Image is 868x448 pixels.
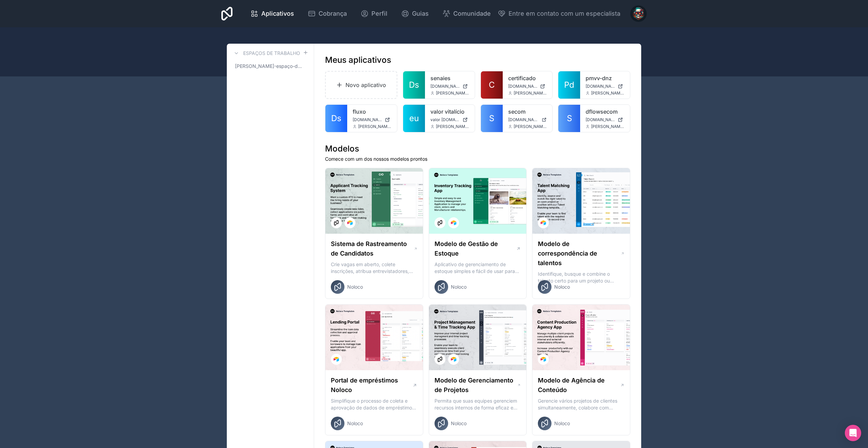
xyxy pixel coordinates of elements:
[586,107,624,116] a: dflowsecom
[403,105,425,132] a: eu
[430,107,469,116] a: valor vitalício
[453,10,491,17] font: Comunidade
[586,84,619,89] font: [DOMAIN_NAME]
[430,117,474,122] font: valor [DOMAIN_NAME]
[409,113,419,123] font: eu
[508,84,541,89] font: [DOMAIN_NAME]
[845,425,861,441] div: Abra o Intercom Messenger
[331,398,416,424] font: Simplifique o processo de coleta e aprovação de dados de empréstimos com nosso modelo de Portal d...
[541,220,546,226] img: Logotipo do Airtable
[481,105,503,132] a: S
[564,80,574,90] font: Pd
[509,10,620,17] font: Entre em contato com um especialista
[331,113,341,123] font: Ds
[319,10,347,17] font: Cobrança
[591,90,693,96] font: [PERSON_NAME][EMAIL_ADDRESS][DOMAIN_NAME]
[586,84,624,89] a: [DOMAIN_NAME]
[353,117,386,122] font: [DOMAIN_NAME]
[508,84,547,89] a: [DOMAIN_NAME]
[325,55,391,65] font: Meus aplicativos
[508,117,547,122] a: [DOMAIN_NAME]
[558,105,580,132] a: S
[396,6,434,21] a: Guias
[538,377,605,393] font: Modelo de Agência de Conteúdo
[508,107,547,116] a: secom
[489,113,494,123] font: S
[435,398,517,424] font: Permita que suas equipes gerenciem recursos internos de forma eficaz e executem projetos de clien...
[430,117,469,122] a: valor [DOMAIN_NAME]
[558,71,580,99] a: Pd
[586,108,618,115] font: dflowsecom
[243,50,300,56] font: Espaços de trabalho
[358,124,460,129] font: [PERSON_NAME][EMAIL_ADDRESS][DOMAIN_NAME]
[481,71,503,99] a: C
[355,6,393,21] a: Perfil
[325,105,347,132] a: Ds
[514,90,616,96] font: [PERSON_NAME][EMAIL_ADDRESS][DOMAIN_NAME]
[302,6,352,21] a: Cobrança
[435,261,519,288] font: Aplicativo de gerenciamento de estoque simples e fácil de usar para gerenciar seu estoque, pedido...
[325,156,427,162] font: Comece com um dos nossos modelos prontos
[403,71,425,99] a: Ds
[371,10,387,17] font: Perfil
[232,49,300,57] a: Espaços de trabalho
[347,284,363,290] font: Noloco
[325,144,359,154] font: Modelos
[586,117,619,122] font: [DOMAIN_NAME]
[554,420,570,426] font: Noloco
[430,108,465,115] font: valor vitalício
[451,357,456,362] img: Logotipo do Airtable
[430,74,469,82] a: senaies
[353,117,392,122] a: [DOMAIN_NAME]
[325,71,397,99] a: Novo aplicativo
[508,74,547,82] a: certificado
[331,261,415,294] font: Crie vagas em aberto, colete inscrições, atribua entrevistadores, centralize o feedback dos candi...
[435,377,513,393] font: Modelo de Gerenciamento de Projetos
[430,84,464,89] font: [DOMAIN_NAME]
[331,240,407,257] font: Sistema de Rastreamento de Candidatos
[554,284,570,290] font: Noloco
[489,80,495,90] font: C
[235,63,321,69] font: [PERSON_NAME]-espaço-de-trabalho
[586,75,612,82] font: pmvv-dnz
[347,220,353,226] img: Logotipo do Airtable
[514,124,616,129] font: [PERSON_NAME][EMAIL_ADDRESS][DOMAIN_NAME]
[541,357,546,362] img: Logotipo do Airtable
[451,284,467,290] font: Noloco
[538,271,622,297] font: Identifique, busque e combine o talento certo para um projeto ou posição em aberto com nosso mode...
[353,108,366,115] font: fluxo
[334,357,339,362] img: Logotipo do Airtable
[508,117,541,122] font: [DOMAIN_NAME]
[331,377,398,393] font: Portal de empréstimos Noloco
[245,6,299,21] a: Aplicativos
[261,10,294,17] font: Aplicativos
[232,60,308,72] a: [PERSON_NAME]-espaço-de-trabalho
[437,6,496,21] a: Comunidade
[430,75,451,82] font: senaies
[436,124,538,129] font: [PERSON_NAME][EMAIL_ADDRESS][DOMAIN_NAME]
[508,108,526,115] font: secom
[345,82,386,88] font: Novo aplicativo
[591,124,693,129] font: [PERSON_NAME][EMAIL_ADDRESS][DOMAIN_NAME]
[436,90,538,96] font: [PERSON_NAME][EMAIL_ADDRESS][DOMAIN_NAME]
[508,75,536,82] font: certificado
[567,113,572,123] font: S
[586,74,624,82] a: pmvv-dnz
[538,240,597,266] font: Modelo de correspondência de talentos
[347,420,363,426] font: Noloco
[586,117,624,122] a: [DOMAIN_NAME]
[451,420,467,426] font: Noloco
[435,240,498,257] font: Modelo de Gestão de Estoque
[353,107,392,116] a: fluxo
[451,220,456,226] img: Logotipo do Airtable
[412,10,429,17] font: Guias
[409,80,419,90] font: Ds
[430,84,469,89] a: [DOMAIN_NAME]
[498,9,620,18] button: Entre em contato com um especialista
